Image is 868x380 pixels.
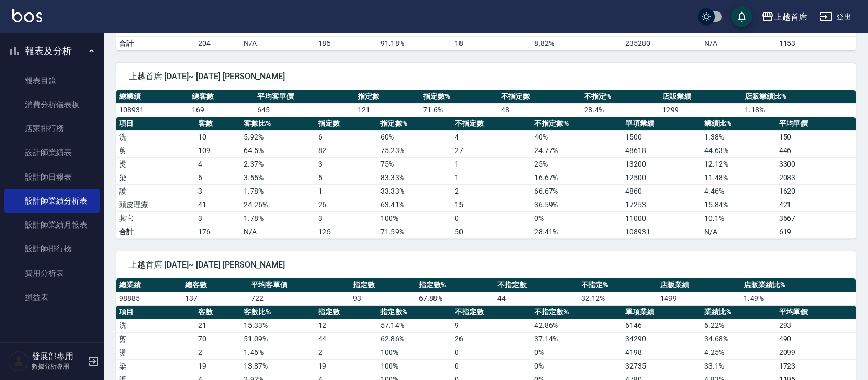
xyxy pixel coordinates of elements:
[4,213,100,237] a: 設計師業績月報表
[241,332,315,346] td: 51.09 %
[116,292,182,305] td: 98885
[777,225,856,238] td: 619
[452,117,531,131] th: 不指定數
[702,36,776,50] td: N/A
[195,36,241,50] td: 204
[702,117,776,131] th: 業績比%
[420,103,498,117] td: 71.6 %
[116,332,195,346] td: 剪
[532,184,623,198] td: 66.67 %
[241,225,315,238] td: N/A
[741,278,856,292] th: 店販業績比%
[116,157,195,171] td: 燙
[623,36,702,50] td: 235280
[116,90,856,117] table: a dense table
[195,319,241,332] td: 21
[452,319,531,332] td: 9
[241,198,315,211] td: 24.26 %
[452,36,531,50] td: 18
[4,189,100,213] a: 設計師業績分析表
[189,103,255,117] td: 169
[702,332,776,346] td: 34.68 %
[742,90,856,104] th: 店販業績比%
[532,171,623,184] td: 16.67 %
[731,6,752,27] button: save
[378,171,452,184] td: 83.33 %
[702,319,776,332] td: 6.22 %
[315,332,378,346] td: 44
[742,103,856,117] td: 1.18 %
[452,144,531,157] td: 27
[623,225,702,238] td: 108931
[248,278,350,292] th: 平均客單價
[116,117,856,239] table: a dense table
[195,332,241,346] td: 70
[116,278,182,292] th: 總業績
[532,157,623,171] td: 25 %
[195,346,241,359] td: 2
[532,36,623,50] td: 8.82%
[116,225,195,238] td: 合計
[378,36,452,50] td: 91.18%
[532,198,623,211] td: 36.59 %
[241,144,315,157] td: 64.5 %
[757,6,811,28] button: 上越首席
[657,292,741,305] td: 1499
[378,144,452,157] td: 75.23 %
[378,346,452,359] td: 100 %
[777,332,856,346] td: 490
[623,157,702,171] td: 13200
[777,130,856,144] td: 150
[8,351,29,372] img: Person
[195,130,241,144] td: 10
[452,157,531,171] td: 1
[452,359,531,373] td: 0
[116,278,856,306] table: a dense table
[315,225,378,238] td: 126
[777,184,856,198] td: 1620
[416,278,495,292] th: 指定數%
[532,306,623,319] th: 不指定數%
[532,211,623,225] td: 0 %
[350,278,416,292] th: 指定數
[32,351,85,362] h5: 發展部專用
[182,278,248,292] th: 總客數
[623,171,702,184] td: 12500
[378,198,452,211] td: 63.41 %
[777,117,856,131] th: 平均單價
[660,90,743,104] th: 店販業績
[315,198,378,211] td: 26
[657,278,741,292] th: 店販業績
[116,171,195,184] td: 染
[741,292,856,305] td: 1.49 %
[116,346,195,359] td: 燙
[623,332,702,346] td: 34290
[241,359,315,373] td: 13.87 %
[452,130,531,144] td: 4
[241,157,315,171] td: 2.37 %
[116,359,195,373] td: 染
[378,319,452,332] td: 57.14 %
[116,144,195,157] td: 剪
[195,211,241,225] td: 3
[241,171,315,184] td: 3.55 %
[702,130,776,144] td: 1.38 %
[498,90,582,104] th: 不指定數
[378,211,452,225] td: 100 %
[378,332,452,346] td: 62.86 %
[315,36,378,50] td: 186
[4,285,100,309] a: 損益表
[777,198,856,211] td: 421
[195,225,241,238] td: 176
[532,144,623,157] td: 24.77 %
[116,90,189,104] th: 總業績
[129,71,843,82] span: 上越首席 [DATE]~ [DATE] [PERSON_NAME]
[774,10,807,23] div: 上越首席
[582,103,660,117] td: 28.4 %
[623,359,702,373] td: 32735
[255,90,356,104] th: 平均客單價
[452,198,531,211] td: 15
[702,198,776,211] td: 15.84 %
[578,278,657,292] th: 不指定%
[116,319,195,332] td: 洗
